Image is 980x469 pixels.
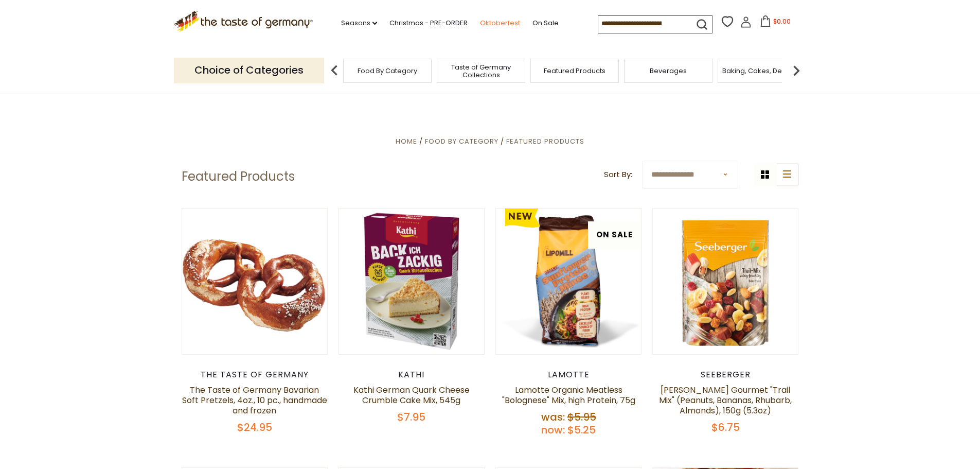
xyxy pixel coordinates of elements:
a: Food By Category [358,67,417,75]
a: Taste of Germany Collections [440,63,522,79]
a: Lamotte Organic Meatless "Bolognese" Mix, high Protein, 75g [502,384,635,406]
p: Choice of Categories [174,58,324,83]
a: Oktoberfest [480,18,520,29]
img: previous arrow [324,60,345,81]
span: $0.00 [773,17,791,26]
a: Food By Category [425,136,498,146]
span: $7.95 [397,410,425,424]
a: [PERSON_NAME] Gourmet "Trail Mix" (Peanuts, Bananas, Rhubarb, Almonds), 150g (5.3oz) [659,384,792,416]
div: Lamotte [495,370,642,380]
button: $0.00 [754,15,797,31]
label: Sort By: [604,168,632,181]
a: Christmas - PRE-ORDER [389,18,468,29]
label: Now: [541,423,565,437]
span: $24.95 [237,420,272,435]
a: Home [396,136,417,146]
a: Featured Products [506,136,584,146]
a: Seasons [341,18,377,29]
img: Lamotte Organic Meatless "Bolognese" Mix, high Protein, 75g [496,209,642,354]
a: On Sale [532,18,559,29]
img: Kathi German Quark Cheese Crumble Cake Mix, 545g [339,209,485,354]
a: Featured Products [544,67,605,75]
a: Kathi German Quark Cheese Crumble Cake Mix, 545g [353,384,470,406]
div: Seeberger [652,370,799,380]
img: next arrow [786,60,807,81]
span: $5.95 [567,410,596,424]
div: The Taste of Germany [182,370,328,380]
div: Kathi [338,370,485,380]
span: $6.75 [711,420,740,435]
a: Baking, Cakes, Desserts [722,67,802,75]
a: Beverages [650,67,687,75]
h1: Featured Products [182,169,295,184]
img: The Taste of Germany Bavarian Soft Pretzels, 4oz., 10 pc., handmade and frozen [182,209,328,354]
a: The Taste of Germany Bavarian Soft Pretzels, 4oz., 10 pc., handmade and frozen [182,384,327,416]
span: $5.25 [567,423,596,437]
label: Was: [541,410,565,424]
img: Seeberger Gourmet "Trail Mix" (Peanuts, Bananas, Rhubarb, Almonds), 150g (5.3oz) [653,209,798,354]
